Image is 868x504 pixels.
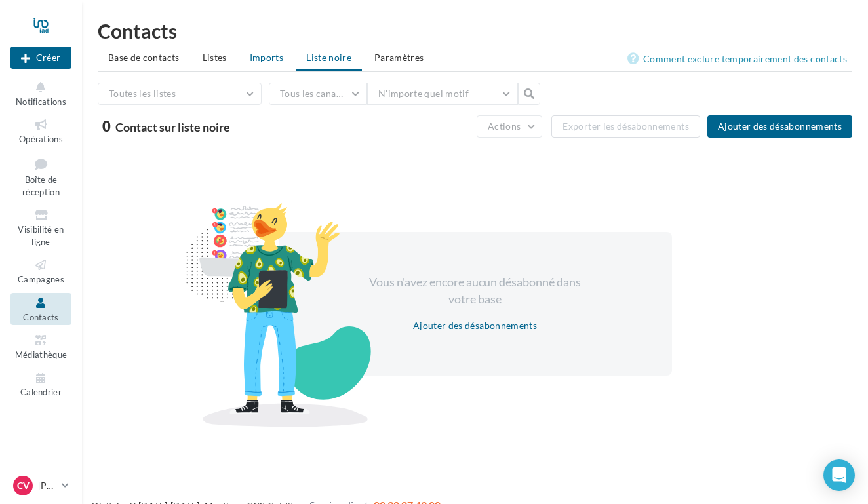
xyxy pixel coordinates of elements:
a: Boîte de réception [10,153,71,201]
div: Nouvelle campagne [10,47,71,69]
button: Notifications [10,77,71,109]
span: 0 [102,116,111,136]
p: [PERSON_NAME] [38,479,56,492]
a: Comment exclure temporairement des contacts [627,51,852,67]
button: Ajouter des désabonnements [408,318,542,334]
a: Contacts [10,293,71,325]
button: Créer [10,47,71,69]
a: Campagnes [10,255,71,287]
a: Médiathèque [10,330,71,362]
span: Base de contacts [108,52,180,63]
span: CV [17,479,30,492]
a: CV [PERSON_NAME] [10,473,71,498]
button: Exporter les désabonnements [551,115,700,138]
span: Boîte de réception [22,174,60,197]
a: Opérations [10,115,71,147]
button: Ajouter des désabonnements [707,115,852,138]
span: Calendrier [20,387,62,398]
div: Vous n'avez encore aucun désabonné dans votre base [363,274,588,307]
span: Listes [203,52,227,63]
div: Open Intercom Messenger [823,459,855,491]
span: Contact sur liste noire [115,120,230,134]
span: Notifications [16,96,66,107]
span: Imports [250,52,283,63]
span: Paramètres [374,52,424,63]
a: Visibilité en ligne [10,205,71,250]
a: Calendrier [10,368,71,400]
span: Campagnes [18,274,64,284]
span: Visibilité en ligne [18,224,64,247]
span: Contacts [23,312,59,322]
h1: Contacts [98,21,852,41]
span: Opérations [19,134,63,144]
span: Médiathèque [15,349,68,360]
